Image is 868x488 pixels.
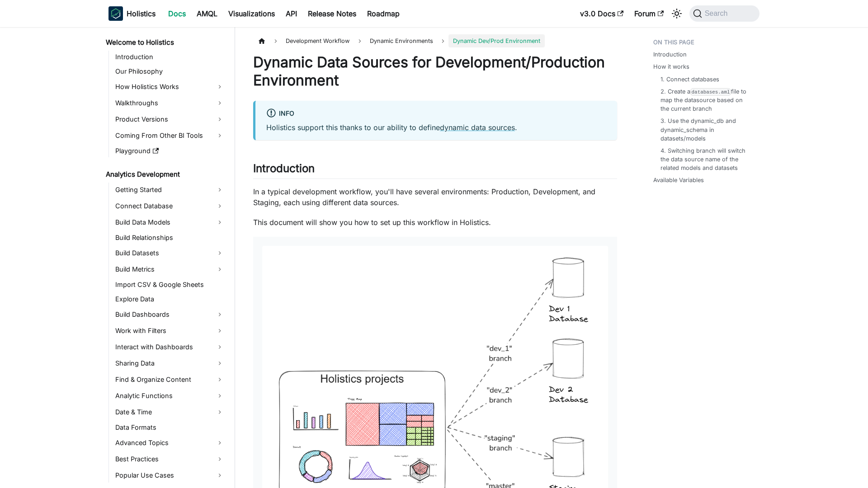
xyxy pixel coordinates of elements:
[113,145,227,157] a: Playground
[253,186,617,208] p: In a typical development workflow, you'll have several environments: Production, Development, and...
[113,128,227,143] a: Coming From Other BI Tools
[191,6,223,21] a: AMQL
[113,436,227,450] a: Advanced Topics
[660,87,750,113] a: 2. Create adatabases.amlfile to map the datasource based on the current branch
[653,62,689,71] a: How it works
[113,262,227,277] a: Build Metrics
[113,65,227,78] a: Our Philosophy
[113,96,227,110] a: Walkthroughs
[702,9,733,18] span: Search
[163,6,191,21] a: Docs
[113,199,227,213] a: Connect Database
[653,50,687,59] a: Introduction
[108,6,123,21] img: Holistics
[113,80,227,94] a: How Holistics Works
[113,112,227,127] a: Product Versions
[660,117,750,143] a: 3. Use the dynamic_db and dynamic_schema in datasets/models
[113,372,227,387] a: Find & Organize Content
[103,36,227,49] a: Welcome to Holistics
[113,405,227,419] a: Date & Time
[99,27,235,488] nav: Docs sidebar
[253,217,617,228] p: This document will show you how to set up this workflow in Holistics.
[629,6,669,21] a: Forum
[362,6,405,21] a: Roadmap
[660,146,750,173] a: 4. Switching branch will switch the data source name of the related models and datasets
[670,6,684,21] button: Switch between dark and light mode (currently system mode)
[113,278,227,291] a: Import CSV & Google Sheets
[253,162,617,179] h2: Introduction
[113,246,227,260] a: Build Datasets
[253,34,617,47] nav: Breadcrumbs
[440,123,515,132] a: dynamic data sources
[113,340,227,354] a: Interact with Dashboards
[113,452,227,466] a: Best Practices
[113,231,227,244] a: Build Relationships
[113,324,227,338] a: Work with Filters
[253,34,270,47] a: Home page
[113,215,227,230] a: Build Data Models
[365,34,438,47] span: Dynamic Environments
[575,6,629,21] a: v3.0 Docs
[113,51,227,63] a: Introduction
[103,168,227,181] a: Analytics Development
[302,6,362,21] a: Release Notes
[448,34,545,47] span: Dynamic Dev/Prod Environment
[653,176,704,184] a: Available Variables
[280,6,302,21] a: API
[113,307,227,322] a: Build Dashboards
[266,108,606,120] div: info
[281,34,354,47] span: Development Workflow
[223,6,280,21] a: Visualizations
[113,293,227,305] a: Explore Data
[113,356,227,371] a: Sharing Data
[113,183,227,197] a: Getting Started
[113,421,227,434] a: Data Formats
[113,468,227,483] a: Popular Use Cases
[689,5,759,22] button: Search (Command+K)
[253,53,617,89] h1: Dynamic Data Sources for Development/Production Environment
[266,122,606,133] p: Holistics support this thanks to our ability to define .
[108,6,156,21] a: HolisticsHolisticsHolistics
[660,75,719,84] a: 1. Connect databases
[690,88,731,96] code: databases.aml
[127,8,156,19] b: Holistics
[113,389,227,403] a: Analytic Functions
